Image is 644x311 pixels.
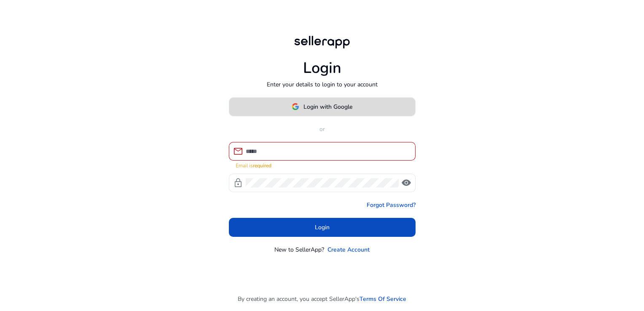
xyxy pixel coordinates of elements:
[303,102,352,111] span: Login with Google
[315,223,330,232] span: Login
[267,80,378,89] p: Enter your details to login to your account
[236,161,409,169] mat-error: Email is
[274,245,324,254] p: New to SellerApp?
[303,59,341,77] h1: Login
[229,218,416,237] button: Login
[327,245,370,254] a: Create Account
[229,97,416,116] button: Login with Google
[367,201,416,209] a: Forgot Password?
[233,146,243,156] span: mail
[360,295,406,303] a: Terms Of Service
[401,178,411,188] span: visibility
[253,162,271,169] strong: required
[233,178,243,188] span: lock
[229,125,416,134] p: or
[292,103,299,110] img: google-logo.svg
